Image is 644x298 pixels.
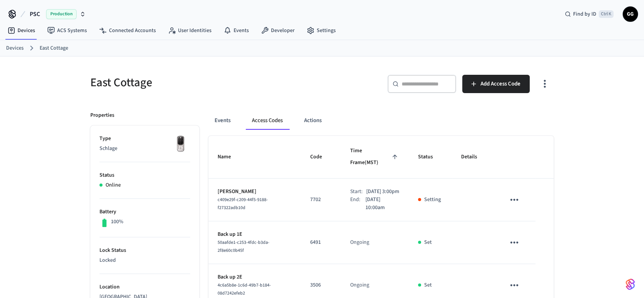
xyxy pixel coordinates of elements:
p: [PERSON_NAME] [218,188,292,196]
a: Settings [301,24,342,37]
img: SeamLogoGradient.69752ec5.svg [626,278,635,290]
span: Add Access Code [481,79,521,89]
span: Details [461,151,487,163]
a: Connected Accounts [93,24,162,37]
td: Ongoing [341,221,409,264]
img: Yale Assure Touchscreen Wifi Smart Lock, Satin Nickel, Front [171,135,190,154]
p: Battery [99,208,190,216]
button: Actions [298,111,328,130]
p: Schlage [99,145,190,153]
div: End: [350,196,365,212]
p: Location [99,283,190,291]
span: Time Frame(MST) [350,145,400,169]
div: Start: [350,188,366,196]
a: Devices [2,24,41,37]
p: Back up 2E [218,273,292,281]
p: [DATE] 10:00am [365,196,399,212]
p: 7702 [310,196,332,204]
p: 6491 [310,238,332,246]
span: Code [310,151,332,163]
p: 3506 [310,281,332,289]
a: East Cottage [40,44,68,52]
p: Locked [99,256,190,264]
span: 50aafde1-c253-4fdc-b3da-2f8e60c0b45f [218,239,269,254]
button: Events [208,111,237,130]
span: Name [218,151,241,163]
a: ACS Systems [41,24,93,37]
p: Online [106,181,121,189]
p: Setting [424,196,441,204]
div: ant example [208,111,554,130]
a: Devices [6,44,24,52]
p: Set [424,238,432,246]
p: 100% [111,218,123,226]
span: GG [623,7,637,21]
span: 4c6a5b8e-1c6d-49b7-b184-08d7242efeb2 [218,282,271,296]
a: User Identities [162,24,218,37]
div: Find by IDCtrl K [559,7,620,21]
button: Add Access Code [462,75,530,93]
span: Status [418,151,443,163]
button: GG [623,6,638,22]
p: Set [424,281,432,289]
p: Lock Status [99,246,190,255]
a: Events [218,24,255,37]
h5: East Cottage [90,75,317,90]
p: Back up 1E [218,230,292,238]
span: Find by ID [573,10,596,18]
p: Properties [90,111,114,119]
span: PSC [30,10,40,19]
a: Developer [255,24,301,37]
span: Ctrl K [599,10,614,18]
span: c409e29f-c209-44f5-9188-f27322adb10d [218,197,268,211]
p: Type [99,135,190,143]
p: [DATE] 3:00pm [366,188,399,196]
button: Access Codes [246,111,289,130]
span: Production [46,9,77,19]
p: Status [99,171,190,179]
